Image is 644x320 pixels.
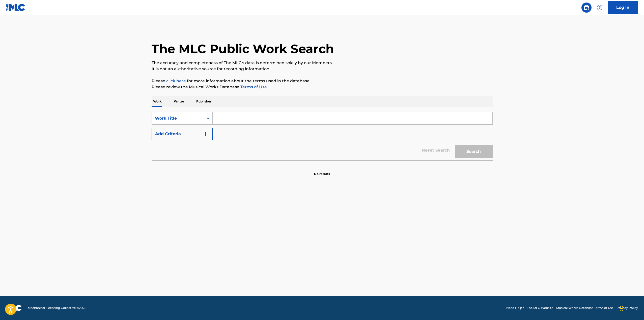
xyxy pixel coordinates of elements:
[6,4,25,11] img: MLC Logo
[166,79,186,83] a: click here
[619,296,644,320] iframe: Chat Widget
[556,306,613,310] a: Musical Works Database Terms of Use
[195,96,213,107] p: Publisher
[152,78,493,84] p: Please for more information about the terms used in the database.
[152,96,163,107] p: Work
[6,305,22,311] img: logo
[152,112,493,160] form: Search Form
[203,131,209,137] img: 9d2ae6d4665cec9f34b9.svg
[597,5,603,11] img: help
[172,96,186,107] p: Writer
[608,1,638,14] a: Log In
[152,128,213,140] button: Add Criteria
[506,306,524,310] a: Need Help?
[595,3,605,13] div: Help
[28,306,86,310] span: Mechanical Licensing Collective © 2025
[620,301,623,316] div: Drag
[527,306,553,310] a: The MLC Website
[581,3,592,13] a: Public Search
[152,84,493,90] p: Please review the Musical Works Database
[152,66,493,72] p: It is not an authoritative source for recording information.
[155,115,200,121] div: Work Title
[239,85,267,89] a: Terms of Use
[152,60,493,66] p: The accuracy and completeness of The MLC's data is determined solely by our Members.
[617,306,638,310] a: Privacy Policy
[314,166,330,176] p: No results
[583,5,590,11] img: search
[152,41,334,56] h1: The MLC Public Work Search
